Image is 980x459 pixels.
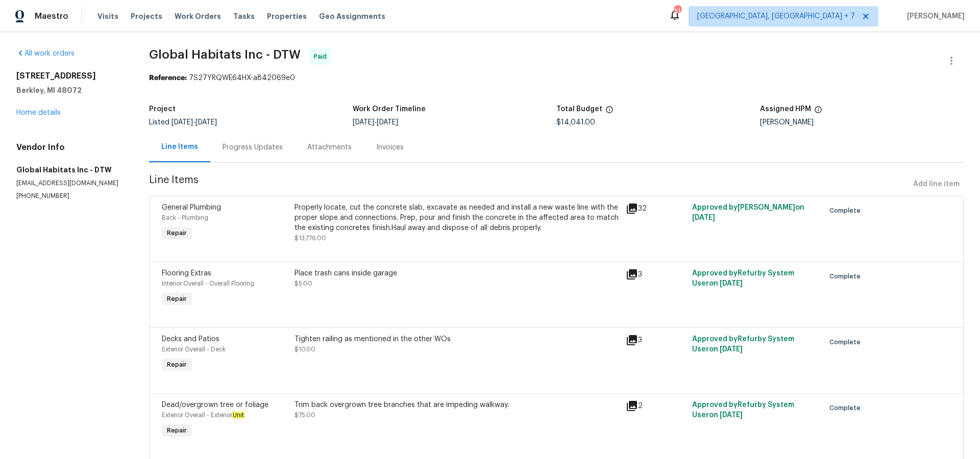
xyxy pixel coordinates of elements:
span: Interior Overall - Overall Flooring [162,280,254,287]
span: Global Habitats Inc - DTW [149,48,301,61]
a: All work orders [16,50,75,57]
h5: Assigned HPM [760,106,811,113]
em: Unit [232,412,244,419]
span: Projects [131,11,162,21]
span: [DATE] [720,280,743,287]
p: [PHONE_NUMBER] [16,192,125,200]
h5: Berkley, MI 48072 [16,85,125,95]
span: - [171,119,217,126]
span: $10.00 [295,346,315,352]
span: Approved by [PERSON_NAME] on [692,204,804,221]
span: Work Orders [175,11,221,21]
span: Repair [163,228,191,238]
h2: [STREET_ADDRESS] [16,71,125,81]
span: [DATE] [353,119,374,126]
div: Tighten railing as mentioned in the other WOs [295,334,620,344]
span: [DATE] [720,346,743,353]
span: Complete [829,337,865,347]
h5: Global Habitats Inc - DTW [16,165,125,175]
span: Complete [829,271,865,282]
span: Complete [829,403,865,413]
span: Approved by Refurby System User on [692,401,794,419]
span: [DATE] [720,412,743,419]
span: Back - Plumbing [162,215,208,221]
span: Line Items [149,175,909,194]
p: [EMAIL_ADDRESS][DOMAIN_NAME] [16,179,125,188]
span: [DATE] [171,119,193,126]
span: Exterior Overall - Deck [162,346,226,352]
span: Decks and Patios [162,336,219,343]
div: [PERSON_NAME] [760,119,964,126]
span: Exterior Overall - Exterior [162,412,244,418]
h5: Project [149,106,176,113]
div: Invoices [376,142,404,152]
span: Dead/overgrown tree or foliage [162,401,268,409]
div: 2 [626,400,686,412]
span: Flooring Extras [162,270,211,277]
div: Line Items [161,142,198,152]
span: The hpm assigned to this work order. [814,106,822,119]
span: Complete [829,206,865,216]
span: Repair [163,294,191,304]
div: Trim back overgrown tree branches that are impeding walkway. [295,400,620,410]
div: 7S27YRQWE64HX-a842069e0 [149,73,964,83]
span: Tasks [233,13,255,20]
span: General Plumbing [162,204,221,211]
span: $5.00 [295,280,312,287]
span: $13,776.00 [295,235,326,241]
span: - [353,119,398,126]
div: Place trash cans inside garage [295,268,620,278]
span: $75.00 [295,412,315,418]
div: Progress Updates [223,142,283,152]
span: [PERSON_NAME] [903,11,965,21]
b: Reference: [149,74,187,82]
span: [GEOGRAPHIC_DATA], [GEOGRAPHIC_DATA] + 7 [697,11,855,21]
span: Geo Assignments [319,11,385,21]
span: The total cost of line items that have been proposed by Opendoor. This sum includes line items th... [605,106,614,119]
span: Visits [97,11,118,21]
span: [DATE] [692,214,715,221]
div: 3 [626,334,686,346]
span: $14,041.00 [556,119,595,126]
span: Maestro [35,11,68,21]
span: Properties [267,11,307,21]
a: Home details [16,109,61,116]
div: 3 [626,268,686,280]
div: Attachments [307,142,352,152]
span: [DATE] [195,119,217,126]
h5: Total Budget [556,106,602,113]
h4: Vendor Info [16,142,125,152]
span: Approved by Refurby System User on [692,270,794,287]
span: [DATE] [377,119,398,126]
div: Properly locate, cut the concrete slab, excavate as needed and install a new waste line with the ... [295,202,620,233]
span: Repair [163,425,191,436]
h5: Work Order Timeline [353,106,426,113]
span: Listed [149,119,217,126]
span: Repair [163,360,191,370]
div: 51 [674,6,681,16]
span: Paid [314,52,331,62]
span: Approved by Refurby System User on [692,336,794,353]
div: 32 [626,202,686,215]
